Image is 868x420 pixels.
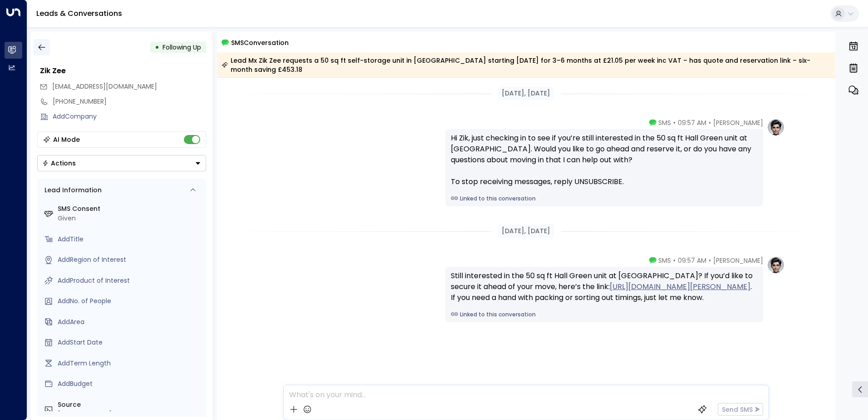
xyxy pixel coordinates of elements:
[709,256,711,265] span: •
[451,133,758,187] div: Hi Zik, just checking in to see if you’re still interested in the 50 sq ft Hall Green unit at [GE...
[658,118,671,127] span: SMS
[673,118,676,127] span: •
[53,97,206,106] div: [PHONE_NUMBER]
[713,256,763,265] span: [PERSON_NAME]
[58,400,202,410] label: Source
[155,39,159,55] div: •
[52,82,157,91] span: [EMAIL_ADDRESS][DOMAIN_NAME]
[451,195,758,203] a: Linked to this conversation
[767,256,785,274] img: profile-logo.png
[40,65,206,76] div: Zik Zee
[58,359,202,368] div: AddTerm Length
[42,159,76,167] div: Actions
[673,256,676,265] span: •
[610,281,750,292] a: [URL][DOMAIN_NAME][PERSON_NAME]
[58,410,202,419] div: [PHONE_NUMBER]
[58,235,202,244] div: AddTitle
[713,118,763,127] span: [PERSON_NAME]
[767,118,785,136] img: profile-logo.png
[451,310,758,319] a: Linked to this conversation
[58,204,202,214] label: SMS Consent
[231,37,289,48] span: SMS Conversation
[222,56,830,74] div: Lead Mx Zik Zee requests a 50 sq ft self-storage unit in [GEOGRAPHIC_DATA] starting [DATE] for 3–...
[58,379,202,389] div: AddBudget
[53,112,206,121] div: AddCompany
[709,118,711,127] span: •
[58,214,202,223] div: Given
[58,317,202,327] div: AddArea
[451,270,758,303] div: Still interested in the 50 sq ft Hall Green unit at [GEOGRAPHIC_DATA]? If you’d like to secure it...
[678,256,706,265] span: 09:57 AM
[58,255,202,265] div: AddRegion of Interest
[36,8,122,19] a: Leads & Conversations
[52,82,157,91] span: zikzee@gmail.com
[58,276,202,285] div: AddProduct of Interest
[163,43,201,52] span: Following Up
[498,87,554,100] div: [DATE], [DATE]
[678,118,706,127] span: 09:57 AM
[37,155,206,171] button: Actions
[53,135,80,144] div: AI Mode
[41,185,102,195] div: Lead Information
[37,155,206,171] div: Button group with a nested menu
[498,225,554,238] div: [DATE], [DATE]
[58,296,202,306] div: AddNo. of People
[658,256,671,265] span: SMS
[58,338,202,347] div: AddStart Date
